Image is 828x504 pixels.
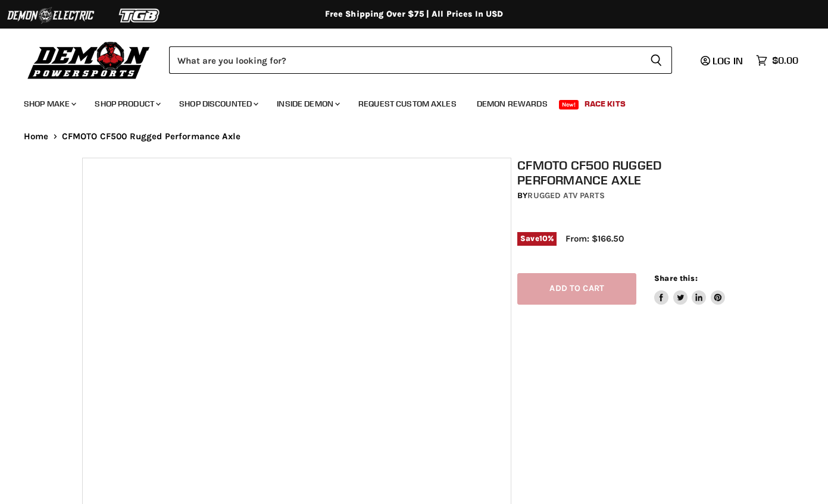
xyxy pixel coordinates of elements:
form: Product [169,46,672,74]
a: Rugged ATV Parts [527,190,604,201]
span: From: $166.50 [565,233,624,244]
a: Inside Demon [268,92,347,116]
a: Shop Product [86,92,168,116]
a: Shop Make [15,92,83,116]
img: Demon Electric Logo 2 [6,4,95,27]
span: New! [559,100,579,109]
span: Log in [713,55,743,67]
a: $0.00 [750,52,804,69]
a: Request Custom Axles [349,92,465,116]
span: Share this: [654,274,697,283]
span: $0.00 [772,55,798,66]
span: 10 [539,234,548,243]
span: Save % [517,232,557,245]
h1: CFMOTO CF500 Rugged Performance Axle [517,158,751,187]
a: Shop Discounted [170,92,265,116]
button: Search [640,46,672,74]
aside: Share this: [654,273,725,305]
div: by [517,189,751,202]
a: Demon Rewards [468,92,557,116]
ul: Main menu [15,87,795,116]
img: TGB Logo 2 [95,4,185,27]
a: Home [24,132,49,142]
img: Demon Powersports [24,39,154,81]
span: CFMOTO CF500 Rugged Performance Axle [62,132,240,142]
a: Race Kits [576,92,635,116]
input: Search [169,46,640,74]
a: Log in [695,55,750,66]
